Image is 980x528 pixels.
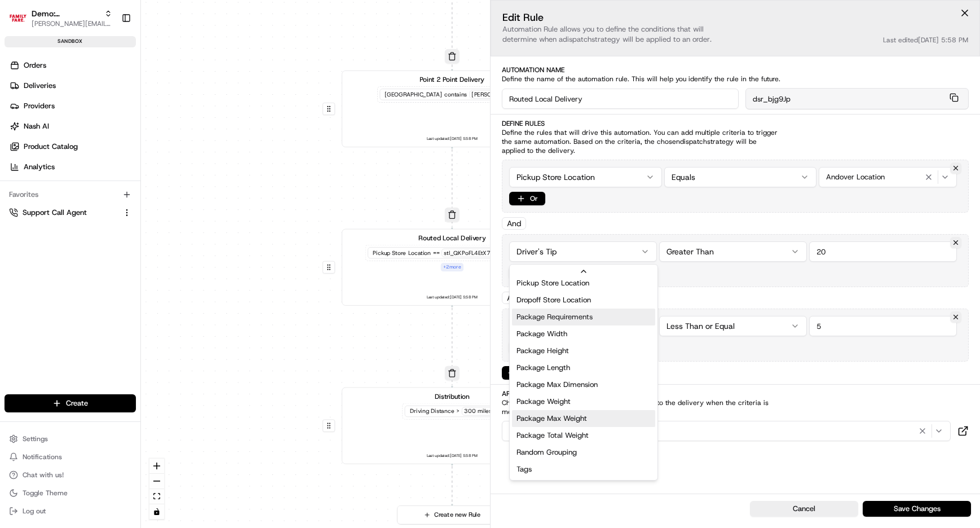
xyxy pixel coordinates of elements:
a: 💻API Documentation [91,159,186,179]
span: Package Max Weight [517,413,587,424]
span: Package Height [517,346,569,356]
span: Pickup Store Location [373,249,431,257]
span: > [456,407,460,415]
span: API Documentation [107,164,181,175]
span: Package Width [517,329,567,339]
span: contains [444,91,467,99]
span: Distribution [435,391,470,401]
span: == [433,249,440,257]
span: Knowledge Base [23,164,86,175]
span: Package Max Dimension [517,380,598,390]
span: Package Length [517,363,570,373]
span: Inactive Dispatch Rules ( 20 ) [844,458,933,468]
span: Random Grouping [517,447,577,457]
span: Package Requirements [517,312,593,322]
a: 📗Knowledge Base [7,159,91,179]
span: Tags [517,464,532,474]
button: Start new chat [192,111,205,125]
button: zoom out [149,474,164,489]
button: zoom in [149,459,164,474]
span: Automations apply to all deliveries that meet the defined criteria and do not have a dispatch str... [821,483,962,510]
img: 1736555255976-a54dd68f-1ca7-489b-9aae-adbdc363a1c4 [11,108,32,128]
input: Clear [29,73,186,85]
span: Pickup Store Location [517,278,589,288]
span: [GEOGRAPHIC_DATA] [385,91,442,99]
span: Dropoff Store Location [517,295,591,305]
div: stl_QKPoFL4EtX7SpE7oDcYUFY [442,249,531,257]
div: 📗 [11,165,20,174]
button: Create new Rule [398,506,507,524]
a: Powered byPylon [80,191,136,200]
span: Last updated: [DATE] 5:58 PM [427,135,478,143]
div: Start new chat [38,108,185,119]
span: Last updated: [DATE] 5:58 PM [427,294,478,302]
span: Package Weight [517,397,571,407]
p: Welcome 👋 [11,45,205,63]
button: toggle interactivity [149,504,164,520]
div: [PERSON_NAME] [469,90,519,99]
img: Nash [11,11,34,34]
div: 💻 [95,165,104,174]
div: 300 miles [462,407,495,415]
span: Last updated: [DATE] 5:58 PM [427,452,478,460]
div: + 2 more [440,263,463,271]
button: fit view [149,489,164,504]
span: Point 2 Point Delivery [420,75,484,85]
span: Routed Local Delivery [418,233,485,243]
span: Driving Distance [410,407,454,415]
span: Package Total Weight [517,430,589,441]
div: We're available if you need us! [38,119,143,128]
span: Pylon [112,191,136,200]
